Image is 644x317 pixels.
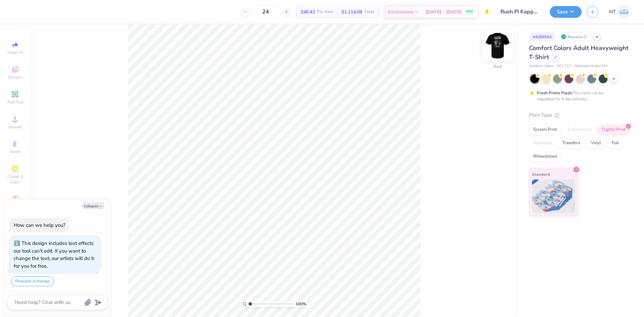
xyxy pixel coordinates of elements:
div: Transfers [558,138,585,148]
span: FREE [466,9,473,14]
div: Applique [529,138,556,148]
div: This color can be expedited for 5 day delivery. [537,90,620,102]
span: NT [609,8,616,16]
div: This design includes text effects our tool can't edit. If you want to change the text, our artist... [14,240,94,269]
button: Collapse [82,202,104,209]
img: Back [484,32,511,59]
span: 100 % [296,301,306,307]
img: Nestor Talens [618,5,631,18]
div: Print Type [529,111,631,119]
button: Request a change [11,276,54,286]
span: Add Text [7,99,23,105]
span: Designs [8,74,22,80]
input: Untitled Design [495,5,545,18]
div: Digital Print [597,125,630,135]
button: Save [550,6,582,18]
span: Minimum Order: 24 + [575,63,608,69]
span: Standard [532,171,550,178]
span: Est. Delivery [388,8,414,15]
div: Foil [607,138,623,148]
a: NT [609,5,631,18]
img: Standard [532,179,575,213]
div: Embroidery [563,125,595,135]
div: Revision 2 [559,33,590,41]
span: # C1717 [557,63,571,69]
span: $1,114.08 [341,8,362,15]
strong: Fresh Prints Flash: [537,90,573,96]
span: [DATE] - [DATE] [426,8,462,15]
div: # 408858A [529,33,556,41]
div: Rhinestones [529,152,561,162]
span: Clipart & logos [3,174,27,184]
div: Screen Print [529,125,561,135]
span: Greek [10,149,20,154]
span: Comfort Colors Adult Heavyweight T-Shirt [529,44,629,61]
div: How can we help you? [14,222,65,228]
span: Upload [8,124,22,129]
span: Comfort Colors [529,63,554,69]
span: Image AI [7,50,23,55]
span: Total [364,8,374,15]
span: $46.42 [301,8,315,15]
input: – – [253,6,279,18]
div: Vinyl [587,138,605,148]
div: Back [493,63,502,69]
span: Per Item [317,8,333,15]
